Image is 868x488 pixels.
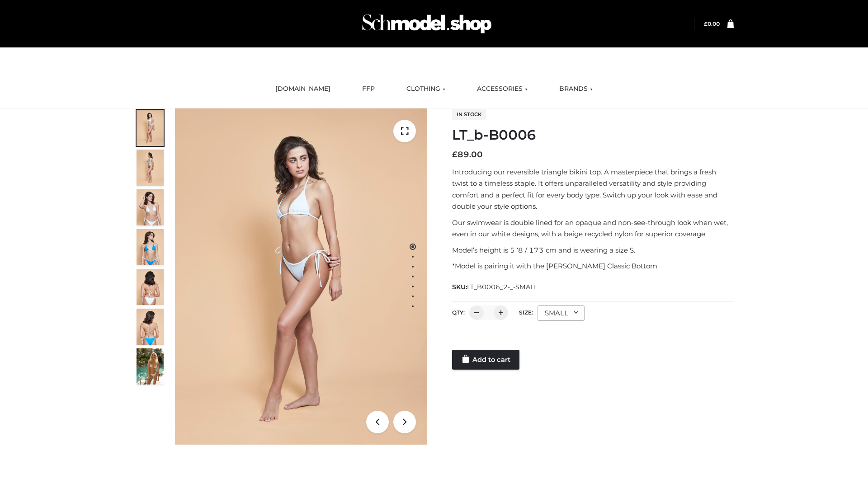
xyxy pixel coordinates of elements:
[400,79,452,99] a: CLOTHING
[137,229,164,265] img: ArielClassicBikiniTop_CloudNine_AzureSky_OW114ECO_4-scaled.jpg
[470,79,534,99] a: ACCESSORIES
[452,127,734,143] h1: LT_b-B0006
[452,244,734,256] p: Model’s height is 5 ‘8 / 173 cm and is wearing a size S.
[452,282,538,292] span: SKU:
[452,166,734,212] p: Introducing our reversible triangle bikini top. A masterpiece that brings a fresh twist to a time...
[137,110,164,146] img: ArielClassicBikiniTop_CloudNine_AzureSky_OW114ECO_1-scaled.jpg
[552,79,599,99] a: BRANDS
[704,20,708,27] span: £
[269,79,337,99] a: [DOMAIN_NAME]
[704,20,720,27] a: £0.00
[137,348,164,385] img: Arieltop_CloudNine_AzureSky2.jpg
[452,217,734,240] p: Our swimwear is double lined for an opaque and non-see-through look when wet, even in our white d...
[137,150,164,186] img: ArielClassicBikiniTop_CloudNine_AzureSky_OW114ECO_2-scaled.jpg
[538,305,585,321] div: SMALL
[355,79,382,99] a: FFP
[452,309,465,316] label: QTY:
[137,269,164,305] img: ArielClassicBikiniTop_CloudNine_AzureSky_OW114ECO_7-scaled.jpg
[452,150,483,160] bdi: 89.00
[137,309,164,345] img: ArielClassicBikiniTop_CloudNine_AzureSky_OW114ECO_8-scaled.jpg
[452,150,458,160] span: £
[137,189,164,225] img: ArielClassicBikiniTop_CloudNine_AzureSky_OW114ECO_3-scaled.jpg
[704,20,720,27] bdi: 0.00
[519,309,533,316] label: Size:
[175,108,427,445] img: ArielClassicBikiniTop_CloudNine_AzureSky_OW114ECO_1
[452,109,486,120] span: In stock
[359,6,495,42] img: Schmodel Admin 964
[452,260,734,272] p: *Model is pairing it with the [PERSON_NAME] Classic Bottom
[467,283,538,291] span: LT_B0006_2-_-SMALL
[452,350,519,370] a: Add to cart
